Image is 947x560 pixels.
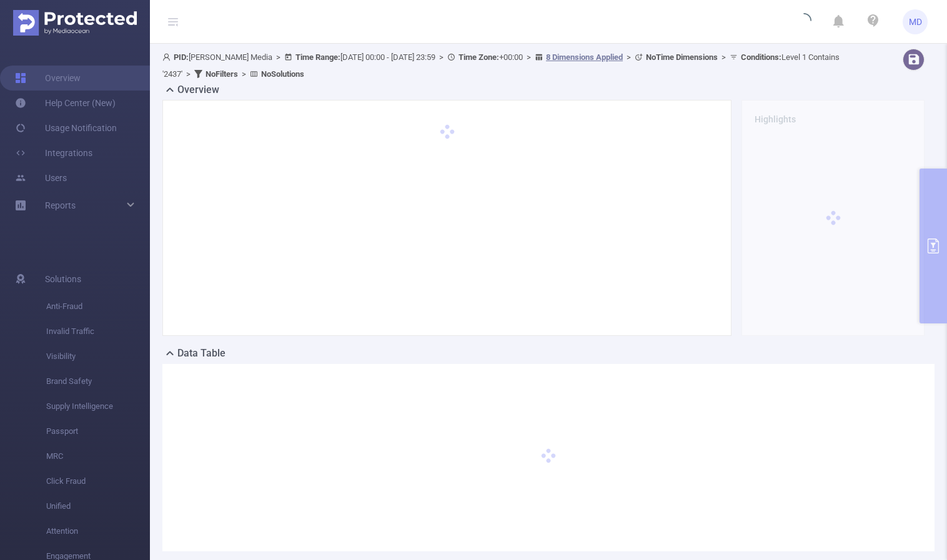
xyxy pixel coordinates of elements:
span: > [523,52,535,62]
a: Usage Notification [15,115,117,140]
span: [PERSON_NAME] Media [DATE] 00:00 - [DATE] 23:59 +00:00 [162,52,840,79]
span: MRC [46,444,150,469]
u: 8 Dimensions Applied [546,52,623,62]
a: Reports [45,193,76,218]
span: Visibility [46,344,150,369]
span: Supply Intelligence [46,394,150,419]
span: Attention [46,519,150,544]
span: Passport [46,419,150,444]
a: Users [15,165,67,190]
span: MD [909,9,922,34]
span: Click Fraud [46,469,150,494]
a: Integrations [15,140,92,165]
span: > [182,69,194,79]
span: > [435,52,447,62]
span: > [238,69,250,79]
span: > [718,52,730,62]
b: Conditions : [741,52,781,62]
b: Time Range: [295,52,340,62]
span: Solutions [45,267,81,292]
img: Protected Media [13,10,137,36]
h2: Overview [177,82,219,97]
span: > [272,52,284,62]
span: > [623,52,635,62]
span: Brand Safety [46,369,150,394]
h2: Data Table [177,346,226,361]
b: No Time Dimensions [646,52,718,62]
span: Unified [46,494,150,519]
b: Time Zone: [459,52,499,62]
span: Reports [45,200,76,210]
a: Help Center (New) [15,91,116,115]
b: No Solutions [261,69,304,79]
span: Invalid Traffic [46,319,150,344]
b: PID: [174,52,189,62]
i: icon: user [162,53,174,61]
b: No Filters [206,69,238,79]
i: icon: loading [796,13,811,31]
a: Overview [15,66,81,91]
span: Anti-Fraud [46,294,150,319]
